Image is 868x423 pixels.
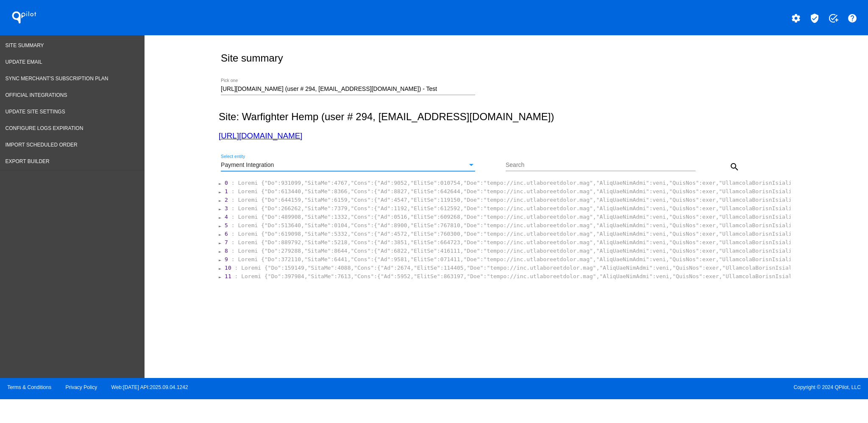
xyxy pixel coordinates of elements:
span: : [231,239,235,245]
input: Search [506,162,696,169]
span: 9 [225,256,228,262]
mat-select: Select entity [221,162,475,169]
span: 10 [225,265,231,271]
mat-icon: add_task [828,13,838,23]
span: 11 [225,273,231,279]
span: : [231,256,235,262]
mat-icon: settings [791,13,801,23]
span: : [231,205,235,211]
span: Official Integrations [6,92,67,98]
h2: Site summary [221,52,283,64]
span: Copyright © 2024 QPilot, LLC [441,384,861,390]
h1: QPilot [7,9,41,26]
h2: Site: Warfighter Hemp (user # 294, [EMAIL_ADDRESS][DOMAIN_NAME]) [219,111,790,123]
a: [URL][DOMAIN_NAME] [219,131,302,140]
span: Import Scheduled Order [6,142,78,148]
span: : [235,273,238,279]
span: 6 [225,231,228,237]
span: 1 [225,188,228,195]
span: 3 [225,205,228,211]
span: 7 [225,239,228,245]
span: 0 [225,180,228,186]
span: : [231,188,235,195]
span: 5 [225,222,228,228]
span: Configure logs expiration [6,125,83,131]
span: : [231,248,235,254]
span: Export Builder [6,158,50,164]
span: Sync Merchant's Subscription Plan [6,76,108,82]
mat-icon: search [729,162,740,172]
span: 4 [225,214,228,220]
span: Update Email [6,59,42,65]
a: Web:[DATE] API:2025.09.04.1242 [111,384,188,390]
span: : [231,197,235,203]
span: Update Site Settings [6,109,65,115]
mat-icon: help [847,13,857,23]
span: : [235,265,238,271]
span: : [231,231,235,237]
span: : [231,180,235,186]
mat-icon: verified_user [810,13,820,23]
a: Terms & Conditions [7,384,51,390]
span: Site Summary [6,42,44,48]
span: 2 [225,197,228,203]
a: Privacy Policy [66,384,97,390]
input: Number [221,86,475,93]
span: Payment Integration [221,161,274,168]
span: : [231,222,235,228]
span: : [231,214,235,220]
span: 8 [225,248,228,254]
